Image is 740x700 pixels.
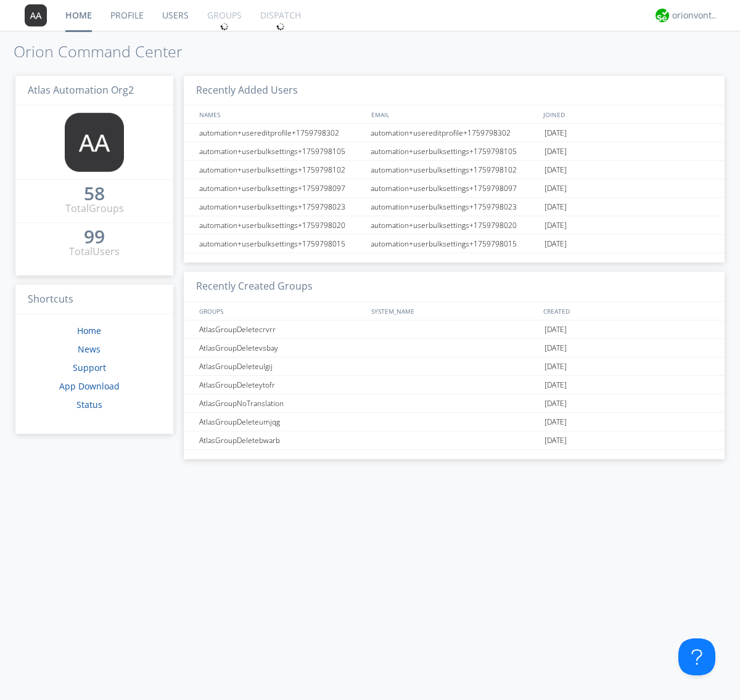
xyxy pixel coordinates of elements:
img: spin.svg [276,22,285,31]
div: CREATED [540,302,713,320]
span: [DATE] [545,235,567,253]
span: [DATE] [545,142,567,161]
img: 373638.png [65,113,124,172]
span: [DATE] [545,124,567,142]
h3: Shortcuts [15,285,173,315]
span: [DATE] [545,179,567,198]
span: [DATE] [545,357,567,376]
div: AtlasGroupDeleteumjqg [196,413,367,431]
a: Home [77,325,101,336]
div: AtlasGroupDeleteulgij [196,357,367,375]
div: automation+userbulksettings+1759798020 [196,216,367,234]
a: automation+userbulksettings+1759798020automation+userbulksettings+1759798020[DATE] [184,216,725,235]
a: AtlasGroupDeleteulgij[DATE] [184,357,725,376]
span: Atlas Automation Org2 [28,83,134,97]
img: 29d36aed6fa347d5a1537e7736e6aa13 [656,9,669,22]
a: automation+userbulksettings+1759798023automation+userbulksettings+1759798023[DATE] [184,198,725,216]
div: AtlasGroupDeleteytofr [196,376,367,394]
a: AtlasGroupDeleteytofr[DATE] [184,376,725,394]
a: automation+userbulksettings+1759798105automation+userbulksettings+1759798105[DATE] [184,142,725,161]
a: Status [76,399,102,410]
span: [DATE] [545,339,567,357]
a: automation+usereditprofile+1759798302automation+usereditprofile+1759798302[DATE] [184,124,725,142]
div: automation+userbulksettings+1759798097 [368,179,541,197]
a: automation+userbulksettings+1759798015automation+userbulksettings+1759798015[DATE] [184,235,725,253]
div: automation+userbulksettings+1759798023 [368,198,541,216]
div: automation+userbulksettings+1759798102 [368,161,541,179]
a: automation+userbulksettings+1759798097automation+userbulksettings+1759798097[DATE] [184,179,725,198]
div: AtlasGroupDeletecrvrr [196,320,367,338]
div: automation+userbulksettings+1759798020 [368,216,541,234]
div: 99 [84,230,105,243]
span: [DATE] [545,413,567,431]
span: [DATE] [545,376,567,394]
div: automation+userbulksettings+1759798015 [196,235,367,253]
a: App Download [59,380,120,392]
div: JOINED [540,105,713,123]
div: automation+usereditprofile+1759798302 [368,124,541,142]
div: automation+userbulksettings+1759798102 [196,161,367,179]
div: Total Groups [65,201,124,216]
span: [DATE] [545,216,567,235]
a: AtlasGroupNoTranslation[DATE] [184,394,725,413]
div: EMAIL [368,105,540,123]
a: 99 [84,230,105,245]
div: automation+userbulksettings+1759798097 [196,179,367,197]
div: Total Users [69,245,120,259]
a: AtlasGroupDeletecrvrr[DATE] [184,320,725,339]
a: Support [73,362,106,373]
div: automation+userbulksettings+1759798105 [196,142,367,160]
div: 58 [84,187,105,200]
div: automation+userbulksettings+1759798023 [196,198,367,216]
div: orionvontas+atlas+automation+org2 [672,9,718,22]
div: AtlasGroupDeletevsbay [196,339,367,357]
div: GROUPS [196,302,365,320]
h3: Recently Created Groups [184,272,725,302]
a: 58 [84,187,105,201]
a: automation+userbulksettings+1759798102automation+userbulksettings+1759798102[DATE] [184,161,725,179]
div: NAMES [196,105,365,123]
span: [DATE] [545,431,567,450]
div: automation+userbulksettings+1759798105 [368,142,541,160]
span: [DATE] [545,320,567,339]
div: SYSTEM_NAME [368,302,540,320]
span: [DATE] [545,394,567,413]
a: AtlasGroupDeleteumjqg[DATE] [184,413,725,431]
span: [DATE] [545,161,567,179]
a: AtlasGroupDeletevsbay[DATE] [184,339,725,357]
span: [DATE] [545,198,567,216]
iframe: Toggle Customer Support [678,638,715,675]
div: automation+usereditprofile+1759798302 [196,124,367,142]
a: News [78,343,101,355]
div: automation+userbulksettings+1759798015 [368,235,541,253]
div: AtlasGroupDeletebwarb [196,431,367,449]
a: AtlasGroupDeletebwarb[DATE] [184,431,725,450]
div: AtlasGroupNoTranslation [196,394,367,412]
h3: Recently Added Users [184,76,725,106]
img: spin.svg [220,22,229,31]
img: 373638.png [25,4,47,26]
